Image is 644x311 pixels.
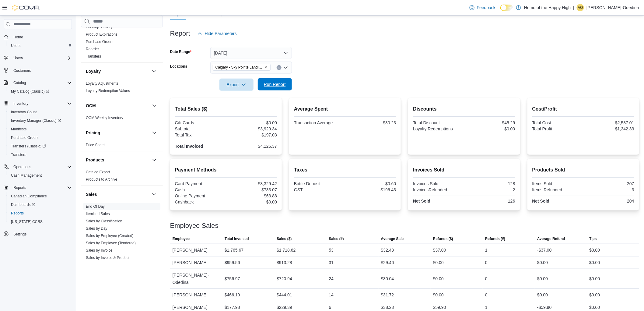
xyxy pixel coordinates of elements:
[11,33,72,41] span: Home
[381,259,394,266] div: $29.46
[151,156,158,164] button: Products
[86,88,130,93] span: Loyalty Redemption Values
[205,30,237,37] span: Hide Parameters
[477,5,495,11] span: Feedback
[81,141,163,151] div: Pricing
[6,142,74,150] a: Transfers (Classic)
[573,4,575,11] p: |
[584,120,634,125] div: $2,587.01
[9,210,26,217] a: Reports
[1,54,74,62] button: Users
[81,203,163,308] div: Sales
[294,120,344,125] div: Transaction Average
[225,236,249,241] span: Total Invoiced
[175,166,277,174] h2: Payment Methods
[11,43,20,48] span: Users
[225,304,240,311] div: $177.98
[465,181,515,186] div: 128
[9,42,23,49] a: Users
[227,181,277,186] div: $3,329.42
[11,54,72,62] span: Users
[9,172,72,179] span: Cash Management
[170,30,190,37] h3: Report
[465,199,515,203] div: 126
[277,259,292,266] div: $913.28
[175,181,225,186] div: Card Payment
[170,64,187,69] label: Locations
[6,116,74,125] a: Inventory Manager (Classic)
[6,192,74,200] button: Canadian Compliance
[329,304,331,311] div: 6
[346,120,396,125] div: $30.23
[413,105,515,113] h2: Discounts
[86,170,110,174] a: Catalog Export
[524,4,571,11] p: Home of the Happy High
[86,130,149,136] button: Pricing
[11,211,24,216] span: Reports
[9,134,41,141] a: Purchase Orders
[11,66,72,74] span: Customers
[413,126,463,131] div: Loyalty Redemptions
[1,99,74,108] button: Inventory
[433,291,444,299] div: $0.00
[11,100,72,107] span: Inventory
[277,65,282,70] button: Clear input
[227,193,277,198] div: $63.88
[225,246,243,254] div: $1,765.67
[9,201,38,208] a: Dashboards
[433,259,444,266] div: $0.00
[195,27,239,40] button: Hide Parameters
[577,4,584,11] div: Ade Ola-Odedina
[11,184,29,191] button: Reports
[86,32,117,37] a: Product Expirations
[86,143,105,147] span: Price Sheet
[9,117,72,124] span: Inventory Manager (Classic)
[329,291,334,299] div: 14
[86,204,105,209] a: End Of Day
[1,230,74,239] button: Settings
[170,222,219,229] h3: Employee Sales
[277,291,292,299] div: $444.01
[81,114,163,124] div: OCM
[86,47,99,51] a: Reorder
[329,259,334,266] div: 31
[225,275,240,282] div: $756.97
[381,236,404,241] span: Average Sale
[227,144,277,149] div: $4,126.37
[86,47,99,51] span: Reorder
[86,248,112,253] a: Sales by Invoice
[86,255,129,260] span: Sales by Invoice & Product
[170,256,222,269] div: [PERSON_NAME]
[277,236,292,241] span: Sales ($)
[277,275,292,282] div: $720.94
[227,126,277,131] div: $3,929.34
[433,246,446,254] div: $37.00
[219,79,254,91] button: Export
[1,163,74,171] button: Operations
[590,259,600,266] div: $0.00
[13,55,23,60] span: Users
[86,103,149,109] button: OCM
[11,79,72,87] span: Catalog
[175,105,277,113] h2: Total Sales ($)
[86,219,122,223] a: Sales by Classification
[13,101,28,106] span: Inventory
[175,120,225,125] div: Gift Cards
[227,120,277,125] div: $0.00
[86,40,114,44] a: Purchase Orders
[86,81,118,86] span: Loyalty Adjustments
[6,133,74,142] button: Purchase Orders
[277,246,296,254] div: $1,718.62
[11,152,26,157] span: Transfers
[485,291,488,299] div: 0
[86,226,107,231] span: Sales by Day
[532,199,550,203] strong: Net Sold
[86,212,110,216] a: Itemized Sales
[9,201,72,208] span: Dashboards
[86,68,149,74] button: Loyalty
[86,130,100,136] h3: Pricing
[9,218,45,225] a: [US_STATE] CCRS
[9,151,72,158] span: Transfers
